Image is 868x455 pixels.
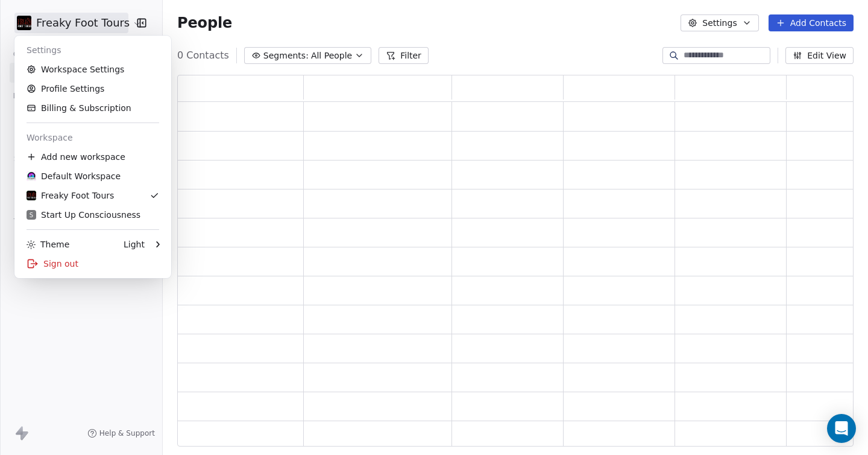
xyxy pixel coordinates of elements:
[19,60,166,79] a: Workspace Settings
[27,238,69,250] div: Theme
[19,254,166,273] div: Sign out
[27,189,114,202] div: Freaky Foot Tours
[19,98,166,118] a: Billing & Subscription
[27,209,140,221] div: Start Up Consciousness
[27,191,36,200] img: FFTLogo2025.jpg
[19,147,166,167] div: Add new workspace
[124,238,145,250] div: Light
[30,211,33,220] span: S
[27,171,36,181] img: ESLRNewLogo%20(1).JPG
[19,40,166,60] div: Settings
[19,128,166,147] div: Workspace
[27,170,121,182] div: Default Workspace
[19,79,166,98] a: Profile Settings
